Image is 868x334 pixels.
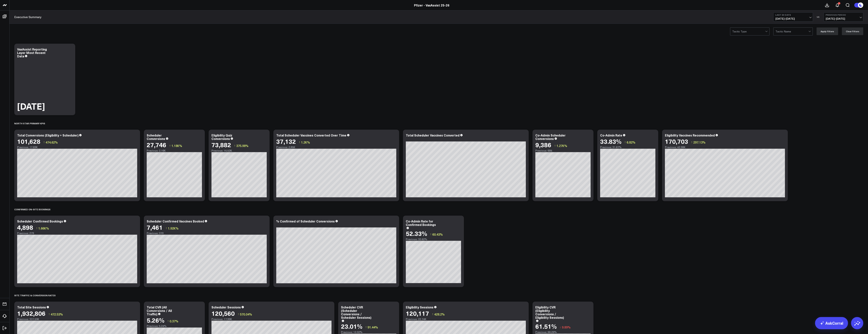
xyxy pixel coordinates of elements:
div: Previous: 5.24% [147,324,202,328]
span: 1.66K% [38,226,49,230]
div: 27,746 [147,141,166,148]
div: Scheduler Confirmed Bookings [17,219,63,223]
span: 474.62% [46,140,58,144]
div: Eligibility Vaccines Recommended [665,133,715,137]
div: Site Traffic & Conversion Rates [14,291,56,300]
div: 1 [838,2,840,5]
span: 91.44% [368,325,378,329]
div: 61.51% [535,323,557,330]
span: ↑ [432,312,433,317]
span: 428.2% [434,312,445,316]
button: Clear Filters [842,27,863,35]
span: ↑ [169,143,171,148]
div: 120,560 [211,310,235,317]
div: Previous: 42.98K [665,146,785,149]
button: Previous Period[DATE]-[DATE] [824,12,863,22]
div: Previous: 279 [17,232,137,235]
span: 1.18K% [171,144,182,148]
div: 7,461 [147,224,163,231]
span: 472.53% [51,312,63,316]
span: ↑ [624,140,626,145]
span: ↑ [166,226,167,231]
div: 4,898 [17,224,33,231]
span: 1.27K% [557,144,567,148]
div: 33.83% [600,138,621,145]
div: [DATE] [17,102,45,110]
div: Previous: 22.74K [406,318,526,321]
div: Scheduler Confirmed Vaccines Booked [147,219,204,223]
div: 120,117 [406,310,429,317]
button: Apply Filters [817,27,838,35]
div: Confirmed On-Site Bookings [14,205,50,214]
div: VS [815,16,822,18]
span: 570.04% [240,312,252,316]
div: 170,703 [665,138,688,145]
span: ↑ [167,319,169,324]
div: 1,932,806 [17,310,46,317]
div: Previous: 370 [147,232,267,235]
div: Previous: 2.85K [276,146,396,149]
div: 73,882 [211,141,231,148]
span: ↑ [691,140,693,145]
span: [DATE] - [DATE] [775,17,811,20]
a: AskCorral [815,317,848,329]
span: 297.13% [693,140,705,144]
span: 1.92K% [168,226,179,230]
button: Last 30 Days[DATE]-[DATE] [773,12,813,22]
div: Previous: 17.69K [17,146,137,149]
span: ↑ [48,312,50,317]
div: 23.01% [341,323,362,330]
div: Previous: 17.99K [211,318,332,321]
span: ↑ [299,140,300,145]
div: Total Scheduler Vaccines Converted Over Time [276,133,346,137]
span: ↑ [430,232,432,237]
div: Previous: 2.16K [147,149,202,152]
div: 52.33% [406,230,427,237]
div: VaxAssist Reporting Layer Most Recent Data [17,47,47,58]
div: 101,628 [17,138,40,145]
span: 0.37% [170,319,178,323]
span: 375.98% [236,144,248,148]
span: ↑ [234,143,235,148]
div: 9,386 [535,141,551,148]
div: Previous: 12.02% [341,331,396,334]
span: ↑ [365,325,367,330]
div: Eligibility Sessions [406,305,433,309]
span: 60.43% [432,232,443,236]
div: 37,132 [276,138,296,145]
div: Previous: 31.67% [600,146,655,149]
div: Co-Admin Scheduler Conversions [535,133,566,141]
div: Eligibility Quiz Conversions [211,133,232,141]
div: Previous: 337.59K [17,318,137,321]
span: 1.2K% [301,140,310,144]
span: ↑ [43,140,45,145]
b: Last 30 Days [775,14,811,16]
div: % Confirmed of Scheduler Conversions [276,219,335,223]
span: ↑ [554,143,556,148]
div: North Star Primary KPIs [14,119,45,128]
div: Previous: 68.26% [535,331,591,334]
div: Scheduler Conversions [147,133,165,141]
div: Previous: 685 [535,149,591,152]
div: Total Scheduler Vaccines Converted [406,133,460,137]
div: Total Conversions (Eligibility + Scheduler) [17,133,78,137]
div: Co-Admin Rate for Confirmed Bookings [406,219,436,227]
span: ↓ [560,325,561,330]
a: Pfizer - VaxAssist 25-26 [414,3,449,7]
span: [DATE] - [DATE] [826,17,861,20]
div: Scheduler CVR (Scheduler Conversions / Scheduler Sessions) [341,305,371,320]
b: Previous Period [826,14,861,16]
span: ↑ [238,312,239,317]
div: Total Site Sessions [17,305,46,309]
div: Previous: 32.62% [406,238,461,241]
div: Eligibility CVR (Eligibility Conversions / Eligibility Sessions) [535,305,564,320]
div: Previous: 15.52K [211,149,267,152]
span: ↑ [36,226,38,231]
div: 5.26% [147,317,164,324]
span: 9.89% [562,325,571,329]
div: Total CVR (All Conversions / All Traffic) [147,305,172,316]
div: Co-Admin Rate [600,133,622,137]
a: Executive Summary [14,15,42,19]
span: 6.82% [627,140,635,144]
div: Scheduler Sessions [211,305,241,309]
